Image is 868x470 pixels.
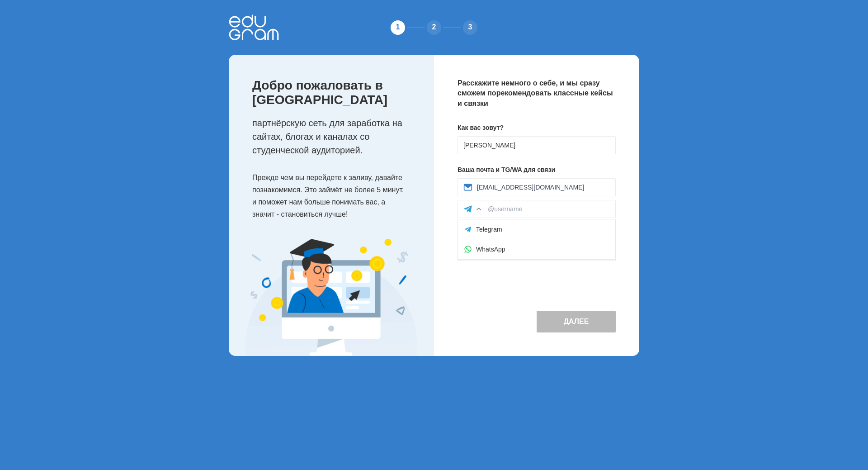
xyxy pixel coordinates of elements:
[537,311,616,332] button: Далее
[458,123,616,133] p: Как вас зовут?
[389,19,407,37] div: 1
[252,78,416,107] p: Добро пожаловать в [GEOGRAPHIC_DATA]
[425,19,443,37] div: 2
[458,219,615,239] div: Telegram
[245,239,417,356] img: Expert Image
[461,19,479,37] div: 3
[458,78,616,109] p: Расскажите немного о себе, и мы сразу сможем порекомендовать классные кейсы и связки
[458,165,616,175] p: Ваша почта и TG/WA для связи
[488,205,610,213] input: @username
[458,136,616,154] input: Имя
[252,116,416,157] p: партнёрскую сеть для заработка на сайтах, блогах и каналах со студенческой аудиторией.
[458,239,615,259] div: WhatsApp
[477,184,610,191] input: yourmail@example.com
[252,171,416,221] p: Прежде чем вы перейдете к заливу, давайте познакомимся. Это займёт не более 5 минут, и поможет на...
